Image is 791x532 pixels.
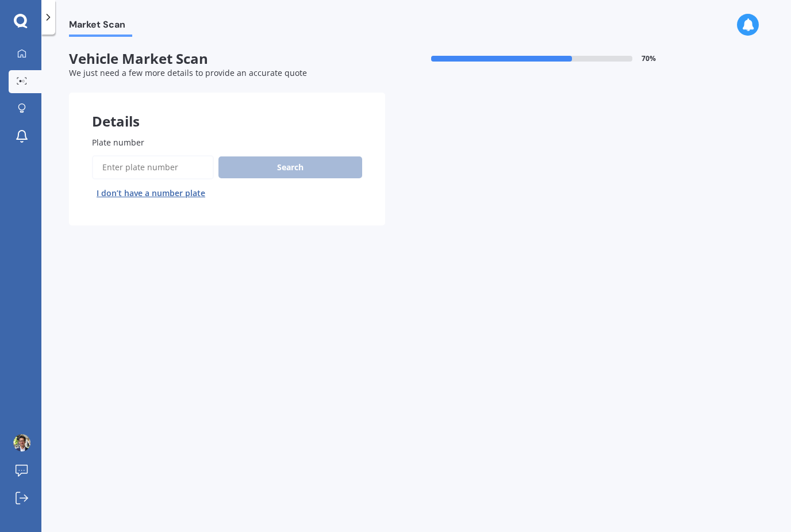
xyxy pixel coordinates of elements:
[69,67,307,78] span: We just need a few more details to provide an accurate quote
[92,155,214,179] input: Enter plate number
[69,93,385,127] div: Details
[69,19,132,35] span: Market Scan
[92,137,144,148] span: Plate number
[69,51,385,67] span: Vehicle Market Scan
[13,434,30,451] img: ACg8ocK5QgJoDRQ6qQ0XEkOx5N_1QZKdQVd44E2cO1cyViS8isaa4t0uYg=s96-c
[642,55,656,63] span: 70 %
[92,184,210,202] button: I don’t have a number plate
